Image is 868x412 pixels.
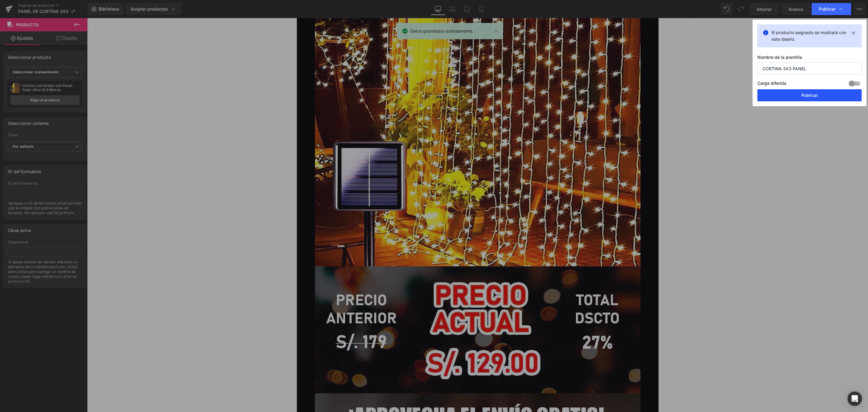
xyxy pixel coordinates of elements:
[819,6,835,11] font: Publicar
[772,30,846,42] font: El producto asignado se mostrará con este diseño.
[801,93,818,98] font: Publicar
[757,55,802,60] font: Nombre de la plantilla
[757,89,862,101] button: Publicar
[757,81,786,86] font: Carga diferida
[848,391,862,406] div: Abrir Intercom Messenger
